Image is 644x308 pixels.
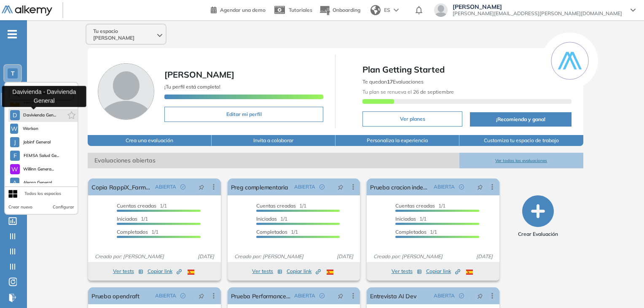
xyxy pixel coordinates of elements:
button: pushpin [192,289,211,303]
span: ¡Tu perfil está completo! [164,84,220,90]
span: pushpin [477,184,483,190]
span: ABIERTA [294,292,315,300]
span: [DATE] [473,253,496,260]
span: [PERSON_NAME] [164,69,234,80]
span: Davivienda Gen... [23,112,56,119]
span: Cuentas creadas [256,203,296,209]
span: 1/1 [117,216,148,222]
span: Evaluaciones abiertas [88,153,459,168]
span: Completados [117,229,148,235]
span: Workon [21,125,39,132]
button: Editar mi perfil [164,107,323,122]
button: Ver tests [252,266,282,276]
span: D [13,112,17,119]
span: Onboarding [333,7,360,13]
span: Creado por: [PERSON_NAME] [370,253,446,260]
span: ABIERTA [155,183,176,191]
span: 1/1 [395,229,437,235]
span: pushpin [199,184,204,190]
span: FEMSA Salud Ge... [23,152,59,159]
button: Crear nuevo [8,204,32,211]
span: Iniciadas [256,216,277,222]
span: pushpin [199,292,204,299]
button: Copiar link [287,266,321,276]
span: Tu espacio [PERSON_NAME] [93,28,156,41]
button: Personaliza la experiencia [335,135,459,146]
button: pushpin [192,180,211,194]
b: 17 [387,78,393,85]
span: F [13,152,17,159]
span: [PERSON_NAME] [453,3,622,10]
span: check-circle [459,184,464,189]
button: Crear Evaluación [518,195,558,238]
span: Iniciadas [117,216,137,222]
div: Todos los espacios [24,190,61,197]
span: Te quedan Evaluaciones [362,78,424,85]
span: check-circle [319,293,325,298]
span: Cuentas creadas [117,203,156,209]
span: Willinn Genera... [23,166,54,173]
button: pushpin [331,180,350,194]
span: pushpin [338,184,343,190]
button: Ver tests [113,266,143,276]
button: Customiza tu espacio de trabajo [459,135,583,146]
span: pushpin [477,292,483,299]
a: Prueba cracion indexes [370,178,430,195]
span: Copiar link [148,267,182,275]
span: Jobinf General [23,139,51,146]
span: Completados [256,229,287,235]
span: 1/1 [117,203,167,209]
span: [DATE] [333,253,357,260]
a: Preg complementaria [231,178,288,195]
span: 1/1 [256,229,298,235]
span: Agendar una demo [220,7,266,13]
span: check-circle [180,184,185,189]
span: W [11,166,18,173]
span: 1/1 [117,229,158,235]
span: T [11,70,15,77]
button: Ver tests [392,266,422,276]
span: W [11,125,18,132]
img: ESP [466,270,473,275]
button: Crea una evaluación [88,135,212,146]
a: Entrevista AI Dev [370,287,416,304]
button: Invita a colaborar [212,135,335,146]
span: check-circle [319,184,325,189]
span: [DATE] [194,253,217,260]
img: ESP [188,270,194,275]
span: Creado por: [PERSON_NAME] [231,253,307,260]
button: Ver todas las evaluaciones [459,153,583,168]
img: Logo [2,5,52,16]
span: Alegra General [23,179,52,186]
span: ABIERTA [294,183,315,191]
button: ¡Recomienda y gana! [470,112,571,127]
button: Onboarding [319,1,360,19]
div: Chat Widget [493,211,644,308]
span: J [14,139,16,146]
img: ESP [327,270,333,275]
button: pushpin [331,289,350,303]
span: Copiar link [426,267,460,275]
span: Copiar link [287,267,321,275]
img: Foto de perfil [98,63,154,120]
button: Ver planes [362,111,462,127]
div: Davivienda - Davivienda General [2,86,86,107]
span: 1/1 [395,216,427,222]
a: Prueba opendraft [91,287,140,304]
b: 26 de septiembre [412,89,454,95]
span: ABIERTA [434,292,455,300]
button: Copiar link [426,266,460,276]
a: Copia RappiX_Farmers [91,178,151,195]
span: 1/1 [256,203,306,209]
span: ABIERTA [434,183,455,191]
span: Iniciadas [395,216,416,222]
span: ES [384,6,390,14]
span: Tutoriales [289,7,312,13]
span: 1/1 [395,203,445,209]
button: pushpin [471,180,489,194]
span: ABIERTA [155,292,176,300]
span: Creado por: [PERSON_NAME] [91,253,167,260]
a: Prueba Performance alta [231,287,291,304]
span: check-circle [459,293,464,298]
span: Cuentas creadas [395,203,435,209]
